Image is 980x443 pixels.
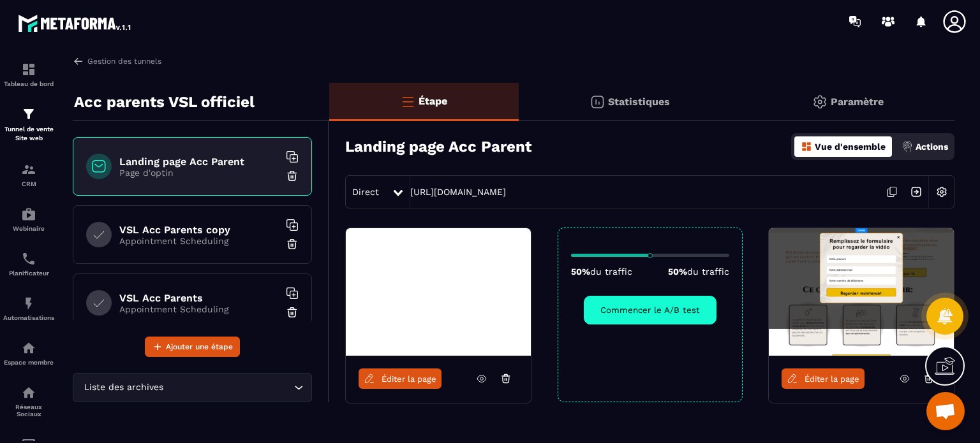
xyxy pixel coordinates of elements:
[584,296,716,324] button: Commencer le A/B test
[286,170,299,182] img: trash
[21,296,36,311] img: automations
[916,142,948,152] p: Actions
[119,156,279,168] h6: Landing page Acc Parent
[286,306,299,319] img: trash
[410,187,506,197] a: [URL][DOMAIN_NAME]
[119,236,279,246] p: Appointment Scheduling
[3,125,54,143] p: Tunnel de vente Site web
[902,141,913,152] img: actions.d6e523a2.png
[21,62,36,77] img: formation
[73,373,312,402] div: Search for option
[3,180,54,187] p: CRM
[3,375,54,427] a: social-networksocial-networkRéseaux Sociaux
[74,89,255,115] p: Acc parents VSL officiel
[926,392,965,430] div: Ouvrir le chat
[3,52,54,97] a: formationformationTableau de bord
[3,152,54,197] a: formationformationCRM
[3,97,54,152] a: formationformationTunnel de vente Site web
[345,138,531,156] h3: Landing page Acc Parent
[119,168,279,178] p: Page d'optin
[119,304,279,314] p: Appointment Scheduling
[18,11,133,34] img: logo
[687,266,729,277] span: du traffic
[21,385,36,400] img: social-network
[590,266,632,277] span: du traffic
[3,225,54,232] p: Webinaire
[608,96,670,108] p: Statistiques
[21,162,36,177] img: formation
[21,106,36,122] img: formation
[812,94,828,110] img: setting-gr.5f69749f.svg
[119,292,279,304] h6: VSL Acc Parents
[3,286,54,331] a: automationsautomationsAutomatisations
[3,270,54,277] p: Planificateur
[400,94,415,109] img: bars-o.4a397970.svg
[590,94,605,110] img: stats.20deebd0.svg
[119,224,279,236] h6: VSL Acc Parents copy
[419,95,447,107] p: Étape
[769,228,954,356] img: image
[21,207,36,222] img: automations
[571,266,632,277] p: 50%
[831,96,884,108] p: Paramètre
[930,180,954,204] img: setting-w.858f3a88.svg
[3,331,54,375] a: automationsautomationsEspace membre
[352,187,379,197] span: Direct
[145,337,240,357] button: Ajouter une étape
[904,180,928,204] img: arrow-next.bcc2205e.svg
[21,251,36,266] img: scheduler
[3,314,54,321] p: Automatisations
[166,340,233,353] span: Ajouter une étape
[166,381,291,395] input: Search for option
[73,55,84,67] img: arrow
[815,142,886,152] p: Vue d'ensemble
[21,340,36,356] img: automations
[801,141,812,152] img: dashboard-orange.40269519.svg
[3,80,54,87] p: Tableau de bord
[81,381,166,395] span: Liste des archives
[286,238,299,251] img: trash
[346,228,531,356] img: image
[782,368,865,389] a: Éditer la page
[805,374,859,384] span: Éditer la page
[668,266,729,277] p: 50%
[382,374,436,384] span: Éditer la page
[359,368,442,389] a: Éditer la page
[73,55,161,67] a: Gestion des tunnels
[3,242,54,286] a: schedulerschedulerPlanificateur
[3,197,54,242] a: automationsautomationsWebinaire
[3,359,54,366] p: Espace membre
[3,403,54,418] p: Réseaux Sociaux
